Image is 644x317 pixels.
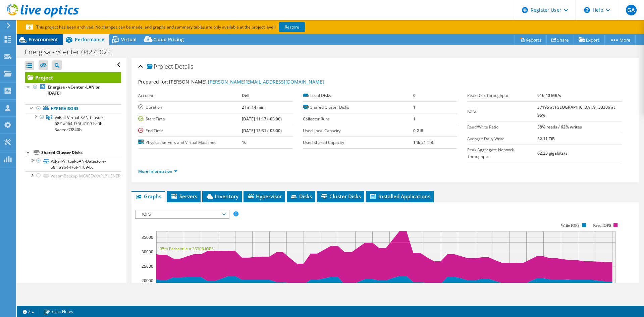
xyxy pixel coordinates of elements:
text: 35000 [142,234,153,240]
span: Cluster Disks [320,193,361,200]
span: VxRail-Virtual-SAN-Cluster-68f1a964-f76f-4109-bc0b-3aaeec7f840b [55,115,105,133]
b: 38% reads / 62% writes [537,124,582,130]
label: Peak Disk Throughput [467,92,537,99]
h1: Energisa - vCenter 04272022 [22,48,121,56]
label: Read/Write Ratio [467,124,537,130]
a: VeeamBackup_MGVEEVXAPLP1.ENERGISA.CORP [25,171,121,180]
a: Reports [515,35,547,45]
text: 95th Percentile = 33306 IOPS [160,246,214,252]
b: Dell [242,93,249,98]
text: 30000 [142,249,153,255]
text: 25000 [142,263,153,269]
label: Shared Cluster Disks [303,104,413,111]
p: This project has been archived. No changes can be made, and graphs and summary tables are only av... [26,23,355,31]
b: 37195 at [GEOGRAPHIC_DATA], 33306 at 95% [537,104,615,118]
svg: \n [584,7,590,13]
label: End Time [138,127,242,134]
b: 1 [413,116,416,122]
span: [PERSON_NAME], [169,78,324,85]
span: IOPS [139,210,225,218]
text: Write IOPS [561,223,580,228]
a: VxRail-Virtual-SAN-Cluster-68f1a964-f76f-4109-bc0b-3aaeec7f840b [25,113,121,134]
span: Hypervisor [247,193,282,200]
b: [DATE] 11:17 (-03:00) [242,116,282,122]
a: Hypervisors [25,104,121,113]
a: More Information [138,168,177,174]
b: [DATE] 13:31 (-03:00) [242,128,282,134]
b: 32.11 TiB [537,136,555,142]
span: Disks [290,193,312,200]
span: Details [175,62,193,70]
b: 1 [413,104,416,110]
span: Servers [170,193,197,200]
b: 0 GiB [413,128,423,134]
a: Project Notes [39,307,78,316]
a: More [604,35,636,45]
a: [PERSON_NAME][EMAIL_ADDRESS][DOMAIN_NAME] [208,78,324,85]
label: Peak Aggregate Network Throughput [467,147,537,160]
b: 16 [242,140,247,145]
span: Virtual [121,36,137,43]
span: Project [147,63,173,70]
span: Installed Applications [369,193,430,200]
label: Account [138,92,242,99]
label: Start Time [138,116,242,122]
b: 62.23 gigabits/s [537,150,568,156]
label: Used Shared Capacity [303,139,413,146]
span: Environment [29,36,58,43]
span: GA [626,5,637,15]
text: 20000 [142,278,153,283]
label: Average Daily Write [467,136,537,142]
label: Used Local Capacity [303,127,413,134]
span: Cloud Pricing [153,36,184,43]
a: Energisa - vCenter -LAN on [DATE] [25,83,121,98]
a: Project [25,72,121,83]
label: Physical Servers and Virtual Machines [138,139,242,146]
b: 0 [413,93,416,98]
b: 2 hr, 14 min [242,104,265,110]
a: Share [546,35,574,45]
label: Prepared for: [138,78,168,85]
div: Shared Cluster Disks [41,149,121,157]
b: 916.40 MB/s [537,93,561,98]
b: 146.51 TiB [413,140,433,145]
label: Collector Runs [303,116,413,122]
text: Read IOPS [593,223,611,228]
span: Graphs [135,193,161,200]
label: Local Disks [303,92,413,99]
a: 2 [18,307,39,316]
a: VxRail-Virtual-SAN-Datastore-68f1a964-f76f-4109-bc [25,157,121,171]
a: Export [574,35,605,45]
span: Performance [75,36,104,43]
label: IOPS [467,108,537,115]
span: Inventory [206,193,238,200]
b: Energisa - vCenter -LAN on [DATE] [48,84,101,96]
label: Duration [138,104,242,111]
a: Restore [279,22,305,32]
